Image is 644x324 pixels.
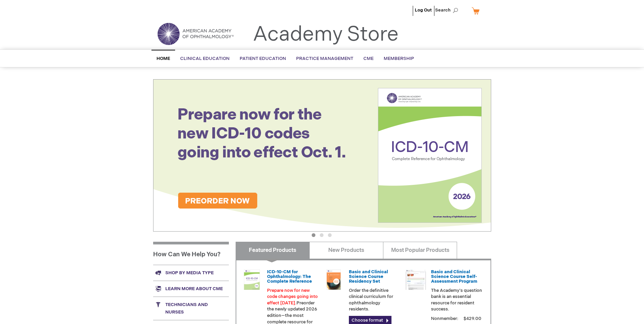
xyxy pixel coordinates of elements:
[296,56,353,61] span: Practice Management
[349,269,388,284] a: Basic and Clinical Science Course Residency Set
[153,281,229,297] a: Learn more about CME
[180,56,230,61] span: Clinical Education
[406,269,426,290] img: bcscself_20.jpg
[431,269,477,284] a: Basic and Clinical Science Course Self-Assessment Program
[431,287,482,312] p: The Academy's question bank is an essential resource for resident success.
[328,233,332,237] button: 3 of 3
[153,265,229,281] a: Shop by media type
[435,3,461,17] span: Search
[312,233,315,237] button: 1 of 3
[153,242,229,265] h1: How Can We Help You?
[267,288,318,306] font: Prepare now for new code changes going into effect [DATE].
[415,7,432,13] a: Log Out
[240,56,286,61] span: Patient Education
[320,233,324,237] button: 2 of 3
[363,56,374,61] span: CME
[253,22,399,47] a: Academy Store
[383,242,457,259] a: Most Popular Products
[309,242,383,259] a: New Products
[242,269,262,290] img: 0120008u_42.png
[384,56,414,61] span: Membership
[236,242,310,259] a: Featured Products
[431,315,458,323] strong: Nonmember:
[462,316,482,321] span: $429.00
[349,287,400,312] p: Order the definitive clinical curriculum for ophthalmology residents.
[324,269,344,290] img: 02850963u_47.png
[153,297,229,320] a: Technicians and nurses
[157,56,170,61] span: Home
[267,269,312,284] a: ICD-10-CM for Ophthalmology: The Complete Reference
